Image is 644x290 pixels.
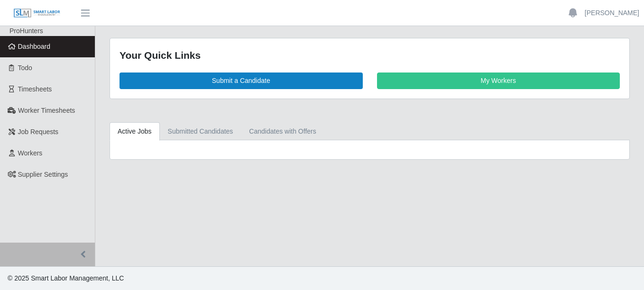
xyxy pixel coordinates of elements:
a: Submitted Candidates [160,122,241,141]
span: Worker Timesheets [18,107,75,114]
span: Todo [18,64,32,72]
a: Active Jobs [110,122,160,141]
span: Timesheets [18,85,52,93]
a: [PERSON_NAME] [585,8,639,18]
a: My Workers [377,72,620,89]
a: Candidates with Offers [241,122,324,141]
span: ProHunters [9,27,43,35]
img: SLM Logo [13,8,61,18]
span: © 2025 Smart Labor Management, LLC [8,274,124,282]
span: Dashboard [18,43,51,50]
span: Job Requests [18,128,59,136]
span: Supplier Settings [18,171,68,178]
a: Submit a Candidate [120,72,363,89]
div: Your Quick Links [120,48,620,63]
span: Workers [18,149,43,157]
